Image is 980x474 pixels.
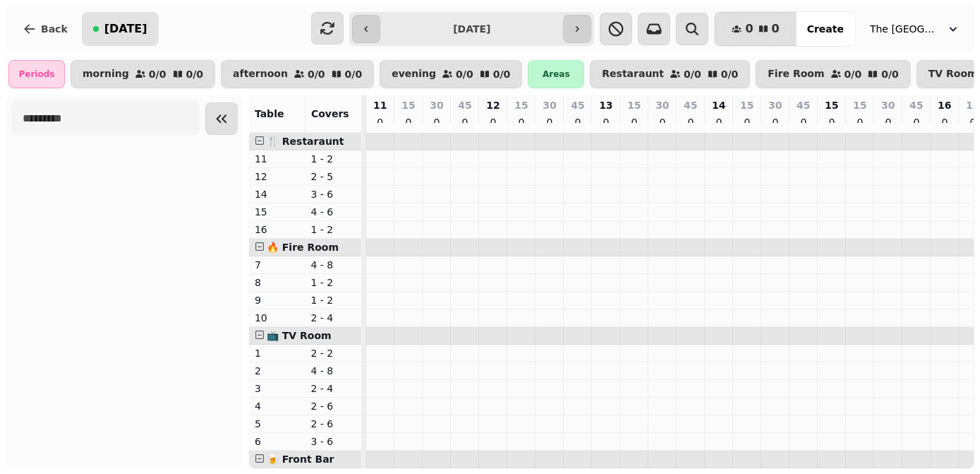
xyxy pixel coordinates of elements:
p: 15 [825,98,838,112]
p: 0 [572,115,583,129]
p: 0 / 0 [186,69,204,79]
p: 2 - 4 [310,311,356,325]
span: Table [255,108,284,119]
p: 0 [826,115,837,129]
p: 0 / 0 [721,69,739,79]
button: Fire Room0/00/0 [756,60,911,88]
p: 8 [255,275,300,290]
span: Create [807,24,844,34]
p: 0 [375,115,386,129]
p: 0 [883,115,894,129]
p: 0 / 0 [149,69,167,79]
p: 0 [939,115,950,129]
p: 11 [255,152,300,166]
p: 11 [373,98,387,112]
p: 0 [854,115,866,129]
p: evening [392,69,436,80]
p: 14 [712,98,725,112]
span: Covers [311,108,349,119]
p: 4 - 8 [310,364,356,378]
p: 7 [255,258,300,272]
p: 0 [516,115,527,129]
p: 9 [255,293,300,307]
p: 0 [685,115,696,129]
p: Restaraunt [602,69,664,80]
p: 2 - 4 [310,381,356,396]
p: 15 [966,98,979,112]
span: 🔥 Fire Room [267,242,339,253]
span: 0 [772,23,780,35]
p: 0 / 0 [308,69,325,79]
p: 0 / 0 [881,69,899,79]
p: 0 [967,115,979,129]
p: 15 [627,98,641,112]
span: Back [41,24,68,34]
p: Fire Room [768,69,824,80]
p: 4 - 6 [310,205,356,219]
p: 0 [657,115,668,129]
p: 2 [255,364,300,378]
p: 4 [255,399,300,413]
span: 0 [745,23,753,35]
p: afternoon [233,69,288,80]
p: 2 - 2 [310,346,356,360]
p: morning [83,69,129,80]
p: 30 [430,98,443,112]
p: 0 / 0 [845,69,862,79]
p: 1 [255,346,300,360]
p: 0 [798,115,809,129]
p: 2 - 5 [310,170,356,184]
p: 0 [770,115,781,129]
p: 12 [486,98,500,112]
p: 13 [599,98,612,112]
p: 45 [458,98,471,112]
button: Create [796,12,855,46]
p: 0 [600,115,612,129]
p: 45 [684,98,697,112]
span: 📺 TV Room [267,330,332,341]
p: 3 - 6 [310,434,356,449]
p: 0 [403,115,414,129]
p: 0 / 0 [684,69,701,79]
p: 0 [742,115,753,129]
p: 1 - 2 [310,152,356,166]
p: 0 [459,115,471,129]
p: 10 [255,311,300,325]
p: 0 [488,115,499,129]
p: 15 [740,98,754,112]
button: Restaraunt0/00/0 [590,60,750,88]
button: Back [11,12,79,46]
p: 15 [853,98,866,112]
span: 🍴 Restaraunt [267,136,344,147]
p: 30 [543,98,556,112]
p: 0 / 0 [493,69,511,79]
p: 15 [255,205,300,219]
button: 00 [715,12,796,46]
button: Collapse sidebar [205,102,238,135]
p: 15 [401,98,415,112]
p: 3 - 6 [310,187,356,201]
span: 🍺 Front Bar [267,454,334,465]
p: 4 - 8 [310,258,356,272]
p: 2 - 6 [310,399,356,413]
p: 3 [255,381,300,396]
p: 45 [797,98,810,112]
p: 12 [255,170,300,184]
p: 45 [909,98,923,112]
p: 5 [255,417,300,431]
span: The [GEOGRAPHIC_DATA] [870,22,940,36]
p: 30 [768,98,782,112]
p: 16 [938,98,951,112]
p: 6 [255,434,300,449]
p: 45 [571,98,584,112]
p: 0 [629,115,640,129]
p: 16 [255,223,300,237]
p: 1 - 2 [310,275,356,290]
span: [DATE] [104,23,147,35]
button: [DATE] [82,12,159,46]
button: The [GEOGRAPHIC_DATA] [861,16,969,42]
p: 0 [431,115,442,129]
p: 30 [881,98,895,112]
p: 0 / 0 [456,69,473,79]
p: 1 - 2 [310,293,356,307]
